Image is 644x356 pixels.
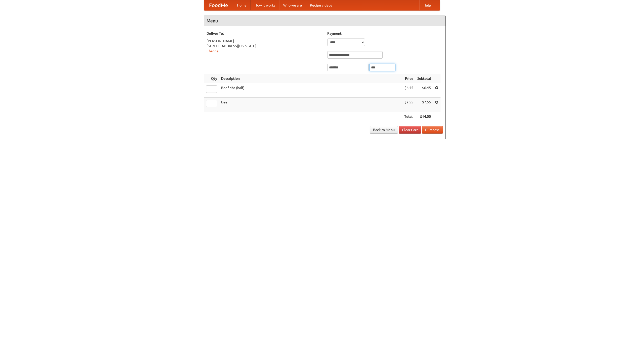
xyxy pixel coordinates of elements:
[419,0,435,10] a: Help
[204,74,219,83] th: Qty
[306,0,336,10] a: Recipe videos
[415,83,433,98] td: $6.45
[370,126,398,134] a: Back to Menu
[207,31,322,36] h5: Deliver To:
[204,16,446,26] h4: Menu
[402,112,415,121] th: Total:
[402,74,415,83] th: Price
[415,98,433,112] td: $7.55
[422,126,443,134] button: Purchase
[204,0,233,10] a: FoodMe
[219,83,402,98] td: Beef ribs (half)
[233,0,251,10] a: Home
[279,0,306,10] a: Who we are
[402,83,415,98] td: $6.45
[415,74,433,83] th: Subtotal
[219,74,402,83] th: Description
[251,0,279,10] a: How it works
[219,98,402,112] td: Beer
[402,98,415,112] td: $7.55
[207,49,219,53] a: Change
[207,38,322,44] div: [PERSON_NAME]
[399,126,421,134] a: Clear Cart
[327,31,443,36] h5: Payment:
[415,112,433,121] th: $14.00
[207,44,322,49] div: [STREET_ADDRESS][US_STATE]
